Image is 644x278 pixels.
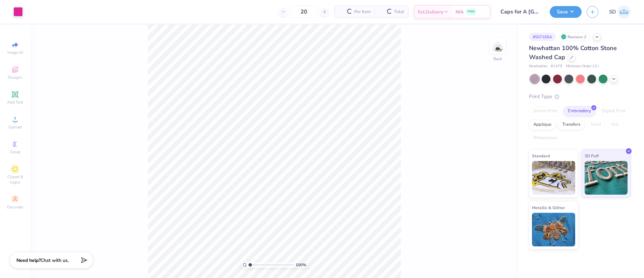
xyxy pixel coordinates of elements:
span: Total [394,8,404,15]
div: Transfers [558,120,585,130]
span: N/A [455,8,464,15]
button: Save [550,6,582,18]
input: – – [291,6,317,18]
span: Standard [532,152,550,159]
div: Vinyl [587,120,605,130]
span: Per Item [354,8,371,15]
div: Screen Print [529,106,561,116]
a: SD [609,5,631,18]
span: Decorate [7,204,23,210]
span: 3D Puff [585,152,599,159]
div: Foil [607,120,623,130]
div: Revision 2 [559,33,590,41]
strong: Need help? [16,257,41,264]
span: Minimum Order: 12 + [566,64,599,69]
span: Greek [10,149,20,155]
div: Applique [529,120,556,130]
img: Metallic & Glitter [532,213,575,246]
span: Chat with us. [41,257,69,264]
span: Image AI [7,50,23,55]
img: 3D Puff [585,161,628,195]
img: Standard [532,161,575,195]
input: Untitled Design [495,5,545,18]
span: Upload [8,124,22,130]
span: Newhattan [529,64,547,69]
div: Embroidery [563,106,595,116]
span: 100 % [296,262,306,268]
span: Newhattan 100% Cotton Stone Washed Cap [529,44,617,61]
span: Est. Delivery [418,8,443,15]
span: Metallic & Glitter [532,204,565,211]
span: # 1475 [551,64,562,69]
div: Print Type [529,93,631,101]
span: Designs [8,75,22,80]
div: Rhinestones [529,133,561,143]
span: SD [609,8,616,16]
img: Sparsh Drolia [618,5,631,18]
img: Back [491,39,504,52]
span: FREE [468,9,475,14]
div: Digital Print [597,106,630,116]
div: # 507165A [529,33,556,41]
span: Clipart & logos [3,174,27,185]
div: Back [493,56,502,62]
span: Add Text [7,100,23,105]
